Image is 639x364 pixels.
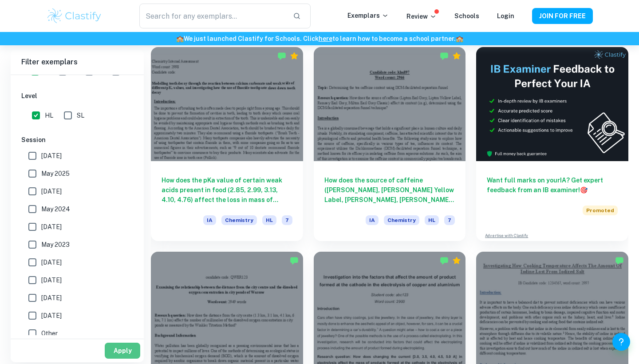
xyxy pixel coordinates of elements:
img: Marked [277,51,286,60]
div: Premium [452,51,461,60]
h6: How does the source of caffeine ([PERSON_NAME], [PERSON_NAME] Yellow Label, [PERSON_NAME], [PERSO... [324,175,455,205]
span: [DATE] [41,311,62,320]
span: 🏫 [456,35,463,42]
p: Exemplars [347,11,389,20]
span: May 2025 [41,169,70,178]
span: [DATE] [41,257,62,267]
a: Login [497,12,514,20]
h6: Want full marks on your IA ? Get expert feedback from an IB examiner! [487,175,618,195]
span: Promoted [583,206,618,215]
a: Want full marks on yourIA? Get expert feedback from an IB examiner!PromotedAdvertise with Clastify [476,47,628,241]
button: Help and Feedback [612,333,630,351]
img: Marked [615,256,624,265]
span: 7 [444,215,455,225]
h6: How does the pKa value of certain weak acids present in food (2.85, 2.99, 3.13, 4.10, 4.76) affec... [162,175,292,205]
span: 7 [282,215,292,225]
span: Chemistry [384,215,419,225]
h6: Filter exemplars [11,50,144,75]
button: JOIN FOR FREE [532,8,593,24]
span: Chemistry [221,215,257,225]
a: here [319,35,332,42]
img: Thumbnail [476,47,628,161]
span: [DATE] [41,151,62,161]
span: HL [262,215,276,225]
span: IA [203,215,216,225]
span: [DATE] [41,222,62,232]
span: May 2024 [41,204,70,214]
span: IA [366,215,379,225]
div: Premium [452,256,461,265]
img: Marked [290,256,299,265]
a: Advertise with Clastify [485,233,528,239]
span: Other [41,328,58,338]
img: Clastify logo [46,7,103,25]
h6: Level [21,91,133,101]
div: Premium [290,51,299,60]
span: 🏫 [176,35,184,42]
span: HL [45,111,53,120]
span: [DATE] [41,186,62,196]
span: [DATE] [41,275,62,285]
span: May 2023 [41,240,70,249]
a: How does the source of caffeine ([PERSON_NAME], [PERSON_NAME] Yellow Label, [PERSON_NAME], [PERSO... [314,47,466,241]
h6: We just launched Clastify for Schools. Click to learn how to become a school partner. [2,34,637,44]
h6: Session [21,135,133,145]
span: [DATE] [41,293,62,303]
span: SL [77,111,84,120]
img: Marked [440,51,449,60]
span: HL [425,215,439,225]
img: Marked [440,256,449,265]
span: 🎯 [580,186,588,194]
button: Apply [105,343,140,359]
a: Schools [454,12,479,20]
p: Review [406,12,437,21]
input: Search for any exemplars... [139,4,286,28]
a: How does the pKa value of certain weak acids present in food (2.85, 2.99, 3.13, 4.10, 4.76) affec... [151,47,303,241]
